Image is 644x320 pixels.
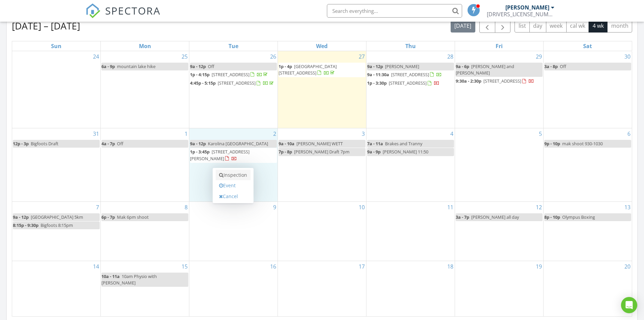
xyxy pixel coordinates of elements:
td: Go to August 25, 2025 [101,51,189,128]
a: Go to August 24, 2025 [92,51,100,62]
span: [PERSON_NAME] and [PERSON_NAME] [456,63,514,76]
span: 8:15p - 9:30p [13,222,39,228]
span: 9a - 12p [190,63,206,69]
div: 2634800 Alberta LTD [487,11,554,18]
span: 9p - 10p [544,141,560,147]
a: Go to September 3, 2025 [360,128,366,139]
td: Go to September 17, 2025 [278,261,366,316]
a: 9:30a - 2:30p [STREET_ADDRESS] [456,77,543,85]
h2: [DATE] – [DATE] [12,19,80,33]
button: day [529,19,546,33]
a: Go to August 27, 2025 [357,51,366,62]
span: [STREET_ADDRESS] [391,71,429,78]
a: Inspection [216,170,251,180]
a: Go to September 4, 2025 [449,128,455,139]
button: [DATE] [451,19,475,33]
span: 12p - 3p [13,141,29,147]
span: Off [117,141,123,147]
span: Bigfoots 8:15pm [41,222,73,228]
button: week [546,19,567,33]
input: Search everything... [327,4,462,18]
span: 4:45p - 5:15p [190,80,216,86]
a: Go to September 12, 2025 [534,202,543,213]
a: Go to September 10, 2025 [357,202,366,213]
span: 1p - 4:15p [190,71,210,78]
td: Go to September 12, 2025 [455,201,543,261]
td: Go to September 11, 2025 [366,201,455,261]
td: Go to September 2, 2025 [189,128,278,202]
span: 6a - 9p [101,63,115,69]
span: 1p - 3:45p [190,149,210,155]
td: Go to September 8, 2025 [101,201,189,261]
span: 9a - 6p [456,63,469,69]
span: 1p - 3:30p [367,80,387,86]
span: 9a - 11:30a [367,71,389,78]
span: mountain lake hike [117,63,156,69]
td: Go to September 5, 2025 [455,128,543,202]
a: Go to September 15, 2025 [180,261,189,272]
td: Go to September 10, 2025 [278,201,366,261]
span: 3a - 8p [544,63,558,69]
td: Go to September 18, 2025 [366,261,455,316]
a: 1p - 4p [GEOGRAPHIC_DATA][STREET_ADDRESS] [279,63,337,76]
span: [STREET_ADDRESS] [389,80,427,86]
td: Go to August 31, 2025 [12,128,101,202]
a: SPECTORA [86,9,161,23]
span: Bigfoots Draft [31,141,58,147]
span: Karolina [GEOGRAPHIC_DATA] [208,141,268,147]
span: SPECTORA [105,3,161,18]
span: [GEOGRAPHIC_DATA][STREET_ADDRESS] [279,63,337,76]
a: 9:30a - 2:30p [STREET_ADDRESS] [456,78,534,84]
span: Mak 6pm shoot [117,214,149,220]
span: [STREET_ADDRESS] [212,71,249,78]
span: 10am Physio with [PERSON_NAME] [101,273,157,286]
button: Previous [479,19,495,33]
td: Go to August 29, 2025 [455,51,543,128]
a: Go to September 2, 2025 [272,128,278,139]
a: Go to September 14, 2025 [92,261,100,272]
div: Open Intercom Messenger [621,297,637,313]
a: Go to September 9, 2025 [272,202,278,213]
span: [GEOGRAPHIC_DATA] 5km [31,214,83,220]
span: [STREET_ADDRESS][PERSON_NAME] [190,149,249,161]
span: 9a - 12p [13,214,29,220]
span: 7a - 11a [367,141,383,147]
a: Event [216,180,251,191]
span: [PERSON_NAME] all day [471,214,519,220]
a: Tuesday [227,41,240,51]
a: 1p - 4:15p [STREET_ADDRESS] [190,71,277,79]
td: Go to September 19, 2025 [455,261,543,316]
span: 3a - 7p [456,214,469,220]
a: Go to September 5, 2025 [538,128,543,139]
a: Go to August 29, 2025 [534,51,543,62]
span: 9a - 12p [367,63,383,69]
div: [PERSON_NAME] [505,4,549,11]
a: 1p - 4:15p [STREET_ADDRESS] [190,71,269,78]
a: Go to September 7, 2025 [95,202,100,213]
a: Go to September 13, 2025 [623,202,632,213]
span: 10a - 11a [101,273,120,279]
a: Go to August 26, 2025 [269,51,278,62]
span: 9a - 10a [279,141,294,147]
a: Go to September 18, 2025 [446,261,455,272]
span: [STREET_ADDRESS] [218,80,256,86]
span: Olympus Boxing [562,214,595,220]
td: Go to September 3, 2025 [278,128,366,202]
a: Go to September 16, 2025 [269,261,278,272]
a: 4:45p - 5:15p [STREET_ADDRESS] [190,80,275,86]
button: Next [495,19,511,33]
td: Go to September 1, 2025 [101,128,189,202]
a: Go to August 28, 2025 [446,51,455,62]
td: Go to September 15, 2025 [101,261,189,316]
span: 8p - 10p [544,214,560,220]
a: Saturday [582,41,593,51]
span: Brakes and Tranny [385,141,422,147]
a: 1p - 3:30p [STREET_ADDRESS] [367,79,454,87]
span: [PERSON_NAME] [385,63,419,69]
a: 1p - 4p [GEOGRAPHIC_DATA][STREET_ADDRESS] [279,63,365,77]
td: Go to August 30, 2025 [543,51,632,128]
span: [PERSON_NAME] WETT [296,141,343,147]
a: Go to September 17, 2025 [357,261,366,272]
a: 9a - 11:30a [STREET_ADDRESS] [367,71,454,79]
a: Go to September 19, 2025 [534,261,543,272]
